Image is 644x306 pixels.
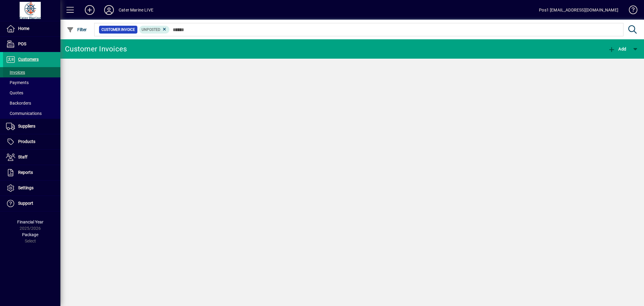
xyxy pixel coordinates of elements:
span: Add [608,47,626,51]
button: Filter [65,24,88,35]
span: Communications [6,111,42,116]
span: Suppliers [18,124,35,129]
a: Quotes [3,88,60,98]
span: Support [18,201,33,206]
span: Settings [18,185,34,190]
span: Quotes [6,90,23,95]
span: Package [22,232,38,237]
a: Knowledge Base [624,1,636,21]
a: Settings [3,181,60,196]
span: Products [18,139,35,144]
a: Backorders [3,98,60,108]
a: Reports [3,165,60,180]
button: Profile [99,5,119,15]
span: Financial Year [17,220,43,224]
span: Staff [18,155,27,159]
span: Customer Invoice [101,27,135,33]
div: Pos1 [EMAIL_ADDRESS][DOMAIN_NAME] [539,5,618,15]
span: Home [18,26,29,31]
span: Filter [67,27,87,32]
a: Home [3,21,60,36]
span: Payments [6,80,29,85]
span: POS [18,41,26,46]
button: Add [80,5,99,15]
span: Customers [18,57,39,62]
span: Reports [18,170,33,175]
button: Add [607,44,628,54]
div: Cater Marine LIVE [119,5,153,15]
a: POS [3,37,60,52]
mat-chip: Customer Invoice Status: Unposted [139,26,170,34]
a: Products [3,134,60,149]
a: Payments [3,77,60,88]
span: Backorders [6,101,31,106]
a: Communications [3,108,60,119]
a: Suppliers [3,119,60,134]
span: Invoices [6,70,25,75]
a: Support [3,196,60,211]
div: Customer Invoices [65,44,127,54]
span: Unposted [142,28,160,32]
a: Staff [3,150,60,165]
a: Invoices [3,67,60,77]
